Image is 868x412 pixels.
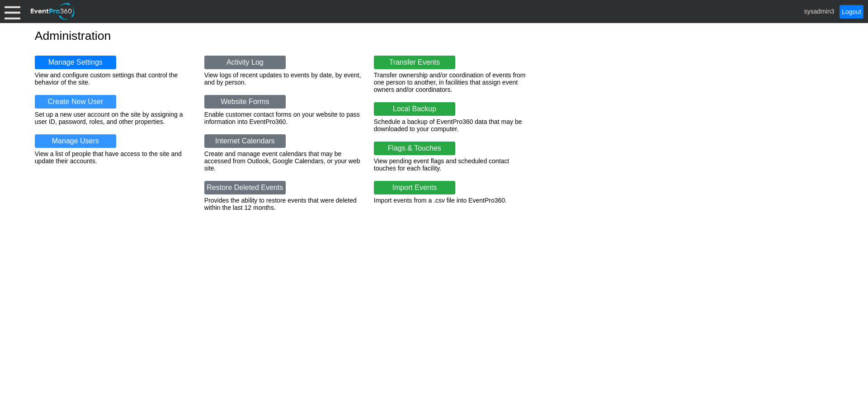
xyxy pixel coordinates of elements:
a: Manage Users [35,134,116,148]
div: Transfer ownership and/or coordination of events from one person to another, in facilities that a... [374,71,532,93]
a: Logout [840,5,863,19]
a: Internet Calendars [204,134,286,148]
div: Create and manage event calendars that may be accessed from Outlook, Google Calendars, or your we... [204,150,363,172]
h1: Administration [35,30,833,42]
img: EventPro360 [29,1,76,22]
a: Activity Log [204,56,286,69]
div: Enable customer contact forms on your website to pass information into EventPro360. [204,111,363,125]
a: Flags & Touches [374,142,455,155]
div: Import events from a .csv file into EventPro360. [374,197,532,204]
a: Website Forms [204,95,286,109]
div: View a list of people that have access to the site and update their accounts. [35,150,193,165]
div: View pending event flags and scheduled contact touches for each facility. [374,157,532,172]
a: Create New User [35,95,116,109]
a: Import Events [374,181,455,194]
div: View and configure custom settings that control the behavior of the site. [35,71,193,86]
span: sysadmin3 [804,7,835,14]
a: Transfer Events [374,56,455,69]
div: Schedule a backup of EventPro360 data that may be downloaded to your computer. [374,118,532,133]
div: Provides the ability to restore events that were deleted within the last 12 months. [204,197,363,211]
a: Local Backup [374,102,455,116]
div: View logs of recent updates to events by date, by event, and by person. [204,71,363,86]
a: Restore Deleted Events [204,181,286,194]
a: Manage Settings [35,56,116,69]
div: Set up a new user account on the site by assigning a user ID, password, roles, and other properties. [35,111,193,125]
div: Menu: Click or 'Crtl+M' to toggle menu open/close [5,4,20,19]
